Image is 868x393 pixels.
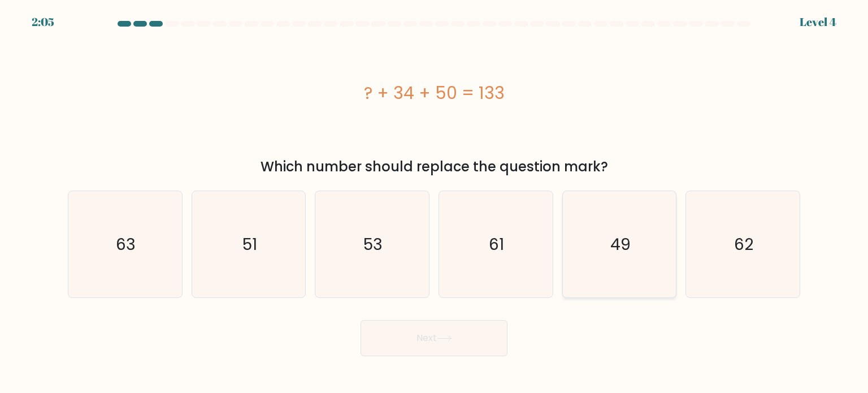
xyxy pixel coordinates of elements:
text: 51 [242,232,257,255]
div: 2:05 [32,14,54,31]
div: Level 4 [800,14,836,31]
text: 62 [734,232,753,255]
div: ? + 34 + 50 = 133 [68,80,800,106]
text: 53 [364,232,383,255]
text: 63 [116,232,136,255]
text: 49 [610,232,631,255]
button: Next [361,320,507,356]
text: 61 [489,232,505,255]
div: Which number should replace the question mark? [75,157,793,177]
